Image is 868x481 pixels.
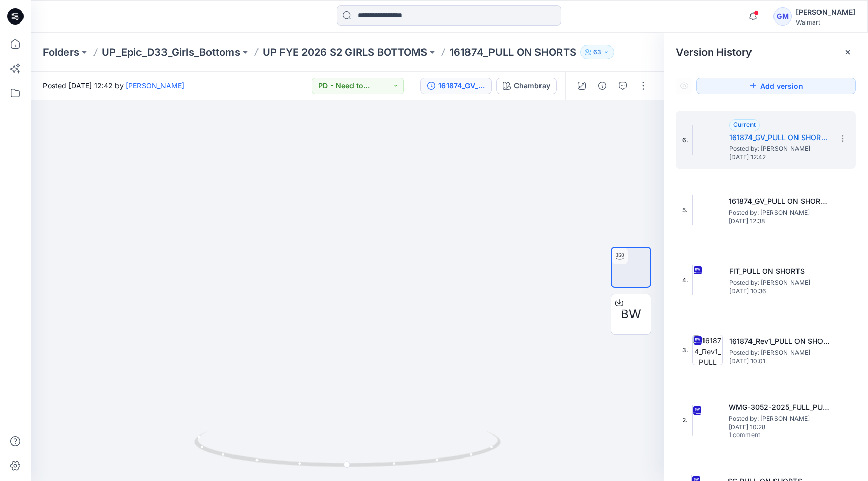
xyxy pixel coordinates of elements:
[514,80,550,91] div: Chambray
[496,78,557,94] button: Chambray
[729,288,831,295] span: [DATE] 10:36
[796,6,855,18] div: [PERSON_NAME]
[692,405,693,436] img: WMG-3052-2025_FULL_PULL ON SHORTS
[676,78,692,94] button: Show Hidden Versions
[438,80,485,91] div: 161874_GV_PULL ON SHORTS-CHAMBRAY
[729,208,831,218] span: Posted by: Gayan Mahawithanalage
[729,195,831,208] h5: 161874_GV_PULL ON SHORTS-TWILL
[692,265,693,295] img: FIT_PULL ON SHORTS
[692,335,723,365] img: 161874_Rev1_PULL ON SHORTS
[729,144,831,154] span: Posted by: Gayan Mahawithanalage
[682,416,688,425] span: 2.
[692,195,693,225] img: 161874_GV_PULL ON SHORTS-TWILL
[729,401,831,414] h5: WMG-3052-2025_FULL_PULL ON SHORTS
[593,47,601,58] p: 63
[696,78,856,94] button: Add version
[450,45,576,59] p: 161874_PULL ON SHORTS
[102,45,240,59] a: UP_Epic_D33_Girls_Bottoms
[729,348,831,358] span: Posted by: Gayan Mahawithanalage
[676,46,752,58] span: Version History
[773,7,792,26] div: GM
[682,135,688,145] span: 6.
[733,121,756,128] span: Current
[729,278,831,288] span: Posted by: Gayan Mahawithanalage
[682,276,688,285] span: 4.
[729,358,831,365] span: [DATE] 10:01
[263,45,427,59] a: UP FYE 2026 S2 GIRLS BOTTOMS
[682,205,688,215] span: 5.
[692,125,693,155] img: 161874_GV_PULL ON SHORTS-CHAMBRAY
[580,45,614,59] button: 63
[43,80,184,91] span: Posted [DATE] 12:42 by
[729,431,800,440] span: 1 comment
[43,45,79,59] a: Folders
[729,131,831,144] h5: 161874_GV_PULL ON SHORTS-CHAMBRAY
[729,265,831,278] h5: FIT_PULL ON SHORTS
[796,18,855,26] div: Walmart
[729,154,831,161] span: [DATE] 12:42
[729,414,831,424] span: Posted by: Gayan Mahawithanalage
[843,48,852,56] button: Close
[621,305,641,324] span: BW
[126,81,184,90] a: [PERSON_NAME]
[729,335,831,348] h5: 161874_Rev1_PULL ON SHORTS
[729,424,831,431] span: [DATE] 10:28
[420,78,492,94] button: 161874_GV_PULL ON SHORTS-CHAMBRAY
[594,78,611,94] button: Details
[729,218,831,225] span: [DATE] 12:38
[682,346,688,355] span: 3.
